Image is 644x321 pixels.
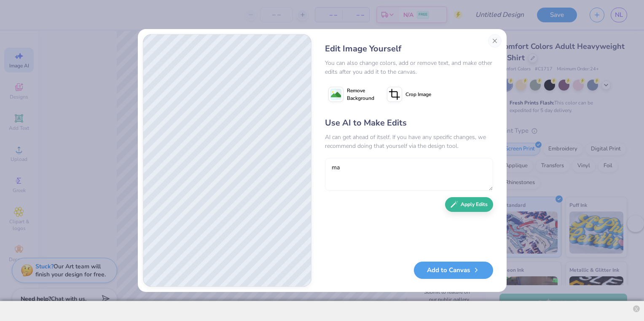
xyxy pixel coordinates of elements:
[384,84,436,105] button: Crop Image
[405,91,431,98] span: Crop Image
[633,305,640,312] div: Close Toolbar
[325,59,493,76] div: You can also change colors, add or remove text, and make other edits after you add it to the canvas.
[414,262,493,279] button: Add to Canvas
[325,133,493,150] div: AI can get ahead of itself. If you have any specific changes, we recommend doing that yourself vi...
[445,197,493,212] button: Apply Edits
[488,34,502,48] button: Close
[325,117,493,129] div: Use AI to Make Edits
[325,158,493,191] textarea: make
[347,87,374,102] span: Remove Background
[325,43,493,55] div: Edit Image Yourself
[325,84,378,105] button: Remove Background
